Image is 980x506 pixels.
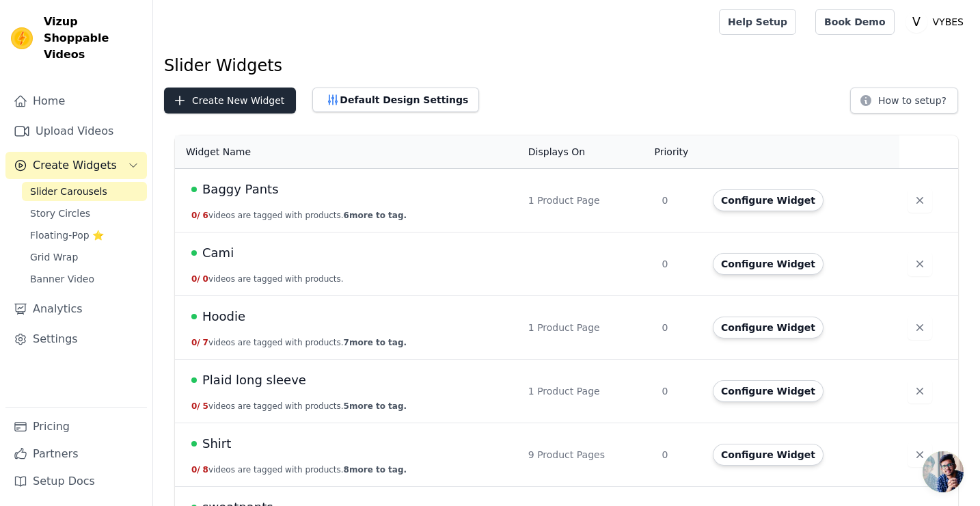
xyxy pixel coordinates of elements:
span: 0 / [191,211,200,220]
a: Analytics [5,295,147,323]
th: Widget Name [175,135,520,169]
a: Upload Videos [5,118,147,145]
span: Live Published [191,250,197,256]
td: 0 [654,296,705,360]
a: Help Setup [719,9,796,35]
a: Setup Docs [5,468,147,495]
span: 6 [203,211,208,220]
span: 8 [203,465,208,475]
button: Configure Widget [713,253,824,275]
button: 0/ 8videos are tagged with products.8more to tag. [191,464,407,475]
td: 0 [654,423,705,487]
a: Home [5,88,147,115]
span: Shirt [202,434,231,453]
span: Slider Carousels [30,185,107,198]
a: Story Circles [22,204,147,223]
span: Floating-Pop ⭐ [30,228,104,242]
span: 5 more to tag. [344,401,407,411]
button: Configure Widget [713,380,824,402]
span: 5 [203,401,208,411]
div: 9 Product Pages [528,448,646,462]
span: Banner Video [30,272,94,286]
th: Displays On [520,135,654,169]
button: Default Design Settings [312,88,479,112]
button: Configure Widget [713,444,824,466]
span: Grid Wrap [30,250,78,264]
button: Delete widget [908,252,932,276]
a: Floating-Pop ⭐ [22,226,147,245]
button: Create New Widget [164,88,296,114]
a: How to setup? [850,97,958,110]
div: 1 Product Page [528,384,646,398]
button: Delete widget [908,188,932,213]
span: 8 more to tag. [344,465,407,475]
a: Pricing [5,413,147,440]
td: 0 [654,169,705,232]
span: 0 [203,274,208,284]
span: Live Published [191,187,197,192]
a: Settings [5,325,147,353]
button: 0/ 5videos are tagged with products.5more to tag. [191,401,407,412]
a: Grid Wrap [22,248,147,267]
button: 0/ 6videos are tagged with products.6more to tag. [191,210,407,221]
p: VYBES [927,10,969,34]
a: Slider Carousels [22,182,147,201]
span: Live Published [191,314,197,319]
button: Configure Widget [713,317,824,338]
button: How to setup? [850,88,958,114]
button: Configure Widget [713,189,824,211]
span: Hoodie [202,307,245,326]
td: 0 [654,232,705,296]
text: V [912,15,921,29]
button: V VYBES [906,10,969,34]
span: Story Circles [30,207,90,220]
a: Partners [5,440,147,468]
a: Banner Video [22,269,147,289]
span: 0 / [191,401,200,411]
img: Vizup [11,27,33,49]
button: 0/ 0videos are tagged with products. [191,274,344,284]
span: Create Widgets [33,157,117,174]
button: 0/ 7videos are tagged with products.7more to tag. [191,337,407,348]
span: 0 / [191,274,200,284]
span: Cami [202,243,234,263]
td: 0 [654,360,705,423]
a: Open chat [923,451,964,492]
span: Live Published [191,377,197,383]
a: Book Demo [815,9,894,35]
button: Delete widget [908,442,932,467]
h1: Slider Widgets [164,55,969,77]
span: Live Published [191,441,197,447]
button: Create Widgets [5,152,147,179]
div: 1 Product Page [528,321,646,334]
span: Plaid long sleeve [202,371,306,390]
span: 7 [203,338,208,347]
button: Delete widget [908,379,932,403]
button: Delete widget [908,315,932,340]
span: 7 more to tag. [344,338,407,347]
th: Priority [654,135,705,169]
span: Baggy Pants [202,180,279,199]
span: 0 / [191,465,200,475]
div: 1 Product Page [528,194,646,207]
span: 0 / [191,338,200,347]
span: 6 more to tag. [344,211,407,220]
span: Vizup Shoppable Videos [44,14,141,63]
